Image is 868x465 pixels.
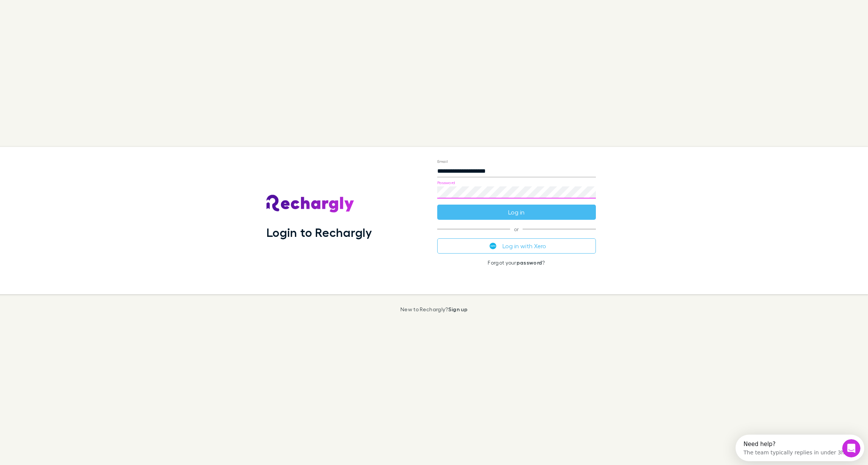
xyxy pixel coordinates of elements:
[517,259,542,266] a: password
[8,6,109,13] div: Need help?
[437,260,596,266] p: Forgot your ?
[266,225,372,240] h1: Login to Rechargly
[437,180,455,185] label: Password
[437,238,596,254] button: Log in with Xero
[448,306,468,312] a: Sign up
[8,13,109,20] div: The team typically replies in under 3h
[490,243,496,249] img: Xero's logo
[842,439,860,457] iframe: Intercom live chat
[266,195,354,213] img: Rechargly's Logo
[736,435,864,461] iframe: Intercom live chat discovery launcher
[437,205,596,220] button: Log in
[400,306,468,312] p: New to Rechargly?
[437,158,447,164] label: Email
[3,3,131,24] div: Open Intercom Messenger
